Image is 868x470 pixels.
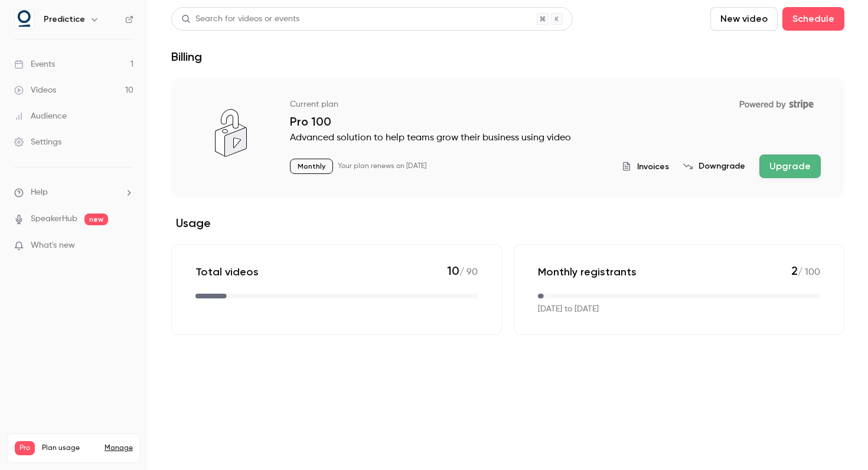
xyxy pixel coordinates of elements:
p: Current plan [290,98,338,110]
span: new [84,213,108,225]
div: Events [14,58,55,70]
p: Pro 100 [290,114,821,129]
p: [DATE] to [DATE] [538,303,599,315]
p: Total videos [195,265,259,279]
h6: Predictice [44,14,85,25]
div: Settings [14,136,61,148]
div: Audience [14,110,67,122]
button: Invoices [622,160,669,173]
li: help-dropdown-opener [14,186,133,199]
span: 2 [791,264,798,278]
p: Advanced solution to help teams grow their business using video [290,131,821,145]
div: Search for videos or events [181,13,299,25]
button: Upgrade [759,155,821,178]
p: / 100 [791,264,820,280]
section: billing [171,78,844,335]
span: What's new [31,239,75,252]
span: Invoices [637,160,669,173]
p: Your plan renews on [DATE] [338,162,426,171]
div: Videos [14,84,56,96]
a: SpeakerHub [31,213,77,225]
p: Monthly registrants [538,265,637,279]
p: Monthly [290,159,333,174]
a: Manage [105,443,133,453]
button: Downgrade [683,160,745,172]
iframe: Noticeable Trigger [119,241,133,251]
button: Schedule [782,7,844,31]
span: 10 [447,264,459,278]
span: Plan usage [42,443,97,453]
p: / 90 [447,264,478,280]
img: Predictice [15,10,34,29]
span: Help [31,186,48,199]
span: Pro [15,441,35,455]
h2: Usage [171,216,844,230]
button: New video [710,7,778,31]
h1: Billing [171,50,202,64]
